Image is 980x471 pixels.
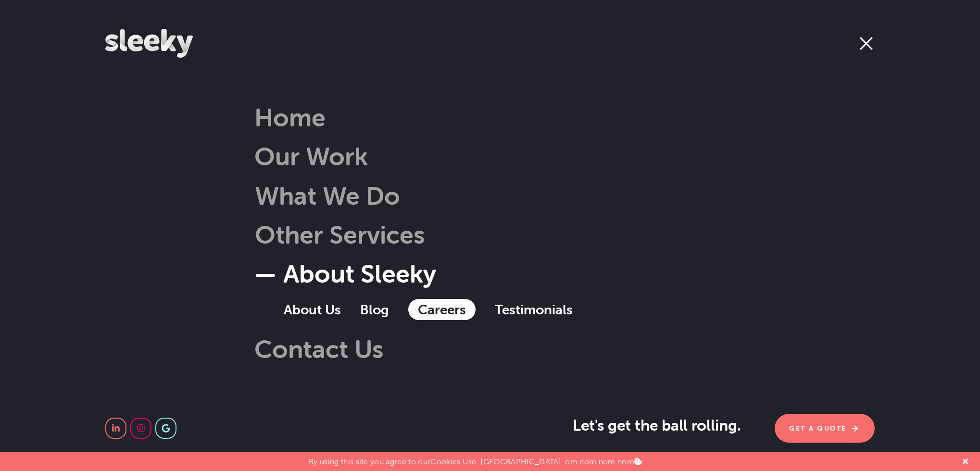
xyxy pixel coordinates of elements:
img: Sleeky Web Design Newcastle [105,29,193,58]
span: Let's get the ball rolling [573,416,741,434]
a: Testimonials [495,301,573,318]
a: Other Services [226,219,425,250]
a: About Sleeky [254,258,436,289]
a: Get A Quote [775,414,875,443]
a: Blog [360,301,389,318]
span: . [745,417,749,434]
a: Cookies Use [430,457,477,466]
a: Home [254,102,326,133]
p: By using this site you agree to our . [GEOGRAPHIC_DATA], om nom nom nom [309,452,642,466]
a: Contact Us [254,334,383,364]
a: Careers [408,299,476,320]
a: About Us [284,301,341,318]
a: What We Do [226,180,400,211]
a: Our Work [254,141,368,172]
